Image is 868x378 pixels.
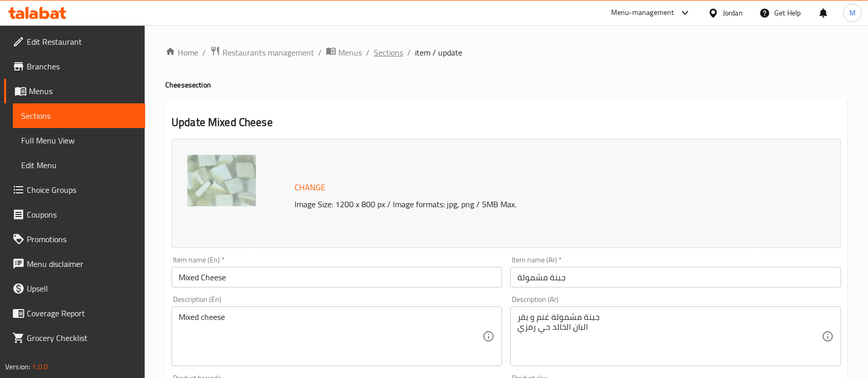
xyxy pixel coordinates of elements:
span: Branches [27,60,137,73]
div: Jordan [723,7,743,19]
a: Grocery Checklist [4,326,145,350]
li: / [407,46,411,59]
h4: Cheese section [165,80,847,90]
a: Home [165,46,198,59]
a: Menus [326,46,362,59]
a: Sections [374,46,403,59]
span: Edit Restaurant [27,35,137,48]
textarea: Mixed cheese [179,312,482,361]
a: Menus [4,79,145,103]
span: Menus [29,85,137,97]
div: Menu-management [611,7,674,19]
span: Change [294,180,325,195]
a: Choice Groups [4,177,145,202]
span: Menus [338,46,362,59]
a: Coupons [4,202,145,227]
input: Enter name Ar [510,267,841,287]
a: Menu disclaimer [4,251,145,276]
img: blob_637597716310649654 [187,155,256,206]
button: Change [290,177,329,198]
span: M [849,7,856,19]
span: Version: [5,360,30,373]
span: Grocery Checklist [27,332,137,344]
textarea: جبنة مشمولة غنم و بقر البان الخالد حي رمزي [517,312,821,361]
a: Coverage Report [4,301,145,326]
span: Edit Menu [21,159,137,171]
span: Upsell [27,282,137,295]
a: Edit Menu [13,153,145,177]
span: item / update [415,46,462,59]
span: Restaurants management [222,46,314,59]
a: Branches [4,54,145,79]
span: Coverage Report [27,307,137,319]
li: / [202,46,206,59]
a: Sections [13,103,145,128]
span: Menu disclaimer [27,258,137,270]
span: 1.0.0 [32,360,48,373]
input: Enter name En [171,267,502,287]
nav: breadcrumb [165,46,847,59]
li: / [366,46,370,59]
a: Upsell [4,276,145,301]
span: Choice Groups [27,184,137,196]
span: Sections [21,110,137,122]
h2: Update Mixed Cheese [171,115,841,130]
a: Full Menu View [13,128,145,153]
li: / [318,46,322,59]
span: Full Menu View [21,134,137,147]
a: Restaurants management [210,46,314,59]
a: Edit Restaurant [4,29,145,54]
span: Coupons [27,208,137,221]
a: Promotions [4,227,145,251]
p: Image Size: 1200 x 800 px / Image formats: jpg, png / 5MB Max. [290,198,769,210]
span: Promotions [27,233,137,245]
